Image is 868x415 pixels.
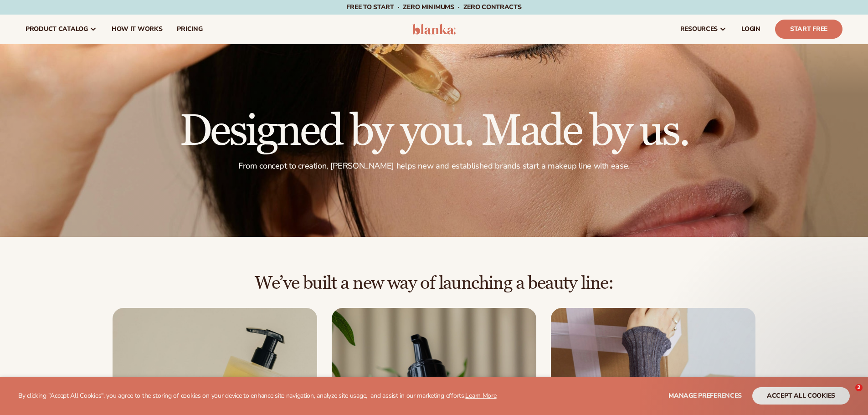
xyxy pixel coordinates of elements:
button: accept all cookies [752,387,850,405]
a: pricing [169,15,210,44]
a: resources [673,15,734,44]
span: 2 [855,384,863,391]
span: LOGIN [741,26,760,33]
p: From concept to creation, [PERSON_NAME] helps new and established brands start a makeup line with... [180,161,688,171]
img: logo [412,24,456,35]
a: Learn More [465,391,496,400]
span: How It Works [112,26,163,33]
p: By clicking "Accept All Cookies", you agree to the storing of cookies on your device to enhance s... [18,392,497,400]
iframe: Intercom live chat [837,384,858,406]
span: product catalog [26,26,88,33]
a: Start Free [775,20,842,39]
span: Manage preferences [668,391,742,400]
span: resources [680,26,718,33]
span: pricing [177,26,202,33]
a: How It Works [104,15,170,44]
h1: Designed by you. Made by us. [180,110,688,154]
a: LOGIN [734,15,768,44]
a: product catalog [18,15,104,44]
button: Manage preferences [668,387,742,405]
h2: We’ve built a new way of launching a beauty line: [26,273,842,293]
span: Free to start · ZERO minimums · ZERO contracts [346,3,521,11]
